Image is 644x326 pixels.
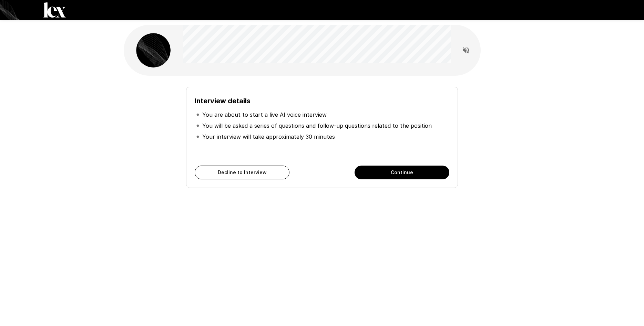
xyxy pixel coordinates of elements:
p: Your interview will take approximately 30 minutes [202,133,335,141]
img: lex_avatar2.png [136,33,171,67]
p: You are about to start a live AI voice interview [202,111,327,119]
p: You will be asked a series of questions and follow-up questions related to the position [202,122,432,130]
b: Interview details [195,97,251,105]
button: Decline to Interview [195,166,289,179]
button: Read questions aloud [459,43,473,57]
button: Continue [355,166,449,179]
